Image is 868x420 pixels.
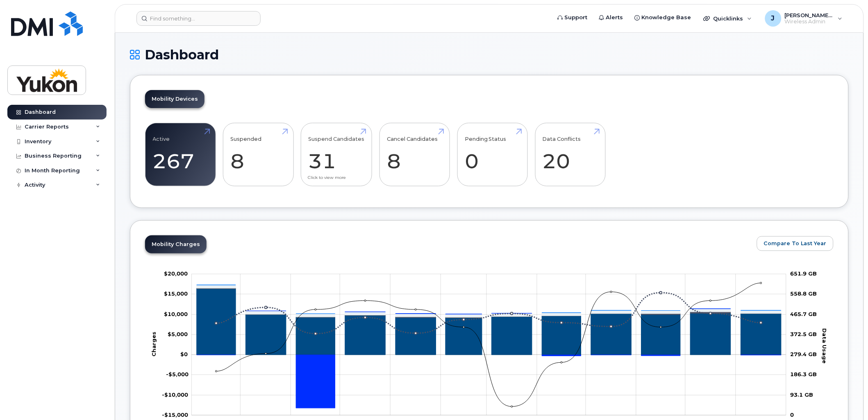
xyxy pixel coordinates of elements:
[145,90,205,108] a: Mobility Devices
[387,128,442,182] a: Cancel Candidates 8
[164,290,188,297] tspan: $15,000
[166,371,189,378] tspan: -$5,000
[822,328,828,364] tspan: Data Usage
[164,311,188,317] g: $0
[168,331,188,337] g: $0
[153,128,208,182] a: Active 267
[162,391,188,398] tspan: -$10,000
[162,411,188,418] tspan: -$15,000
[162,411,188,418] g: $0
[151,332,157,357] tspan: Charges
[162,391,188,398] g: $0
[465,128,520,182] a: Pending Status 0
[145,235,207,253] a: Mobility Charges
[164,270,188,277] tspan: $20,000
[309,128,365,182] a: Suspend Candidates 31
[791,351,817,357] tspan: 279.4 GB
[168,331,188,337] tspan: $5,000
[231,128,286,182] a: Suspended 8
[791,311,817,317] tspan: 465.7 GB
[791,270,817,277] tspan: 651.9 GB
[764,239,827,247] span: Compare To Last Year
[197,289,782,355] g: Rate Plan
[791,371,817,378] tspan: 186.3 GB
[791,391,813,398] tspan: 93.1 GB
[757,236,834,251] button: Compare To Last Year
[166,371,189,378] g: $0
[164,270,188,277] g: $0
[130,47,849,62] h1: Dashboard
[791,290,817,297] tspan: 558.8 GB
[543,128,598,182] a: Data Conflicts 20
[164,290,188,297] g: $0
[791,411,794,418] tspan: 0
[180,351,188,357] tspan: $0
[791,331,817,337] tspan: 372.5 GB
[197,285,782,314] g: PST
[164,311,188,317] tspan: $10,000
